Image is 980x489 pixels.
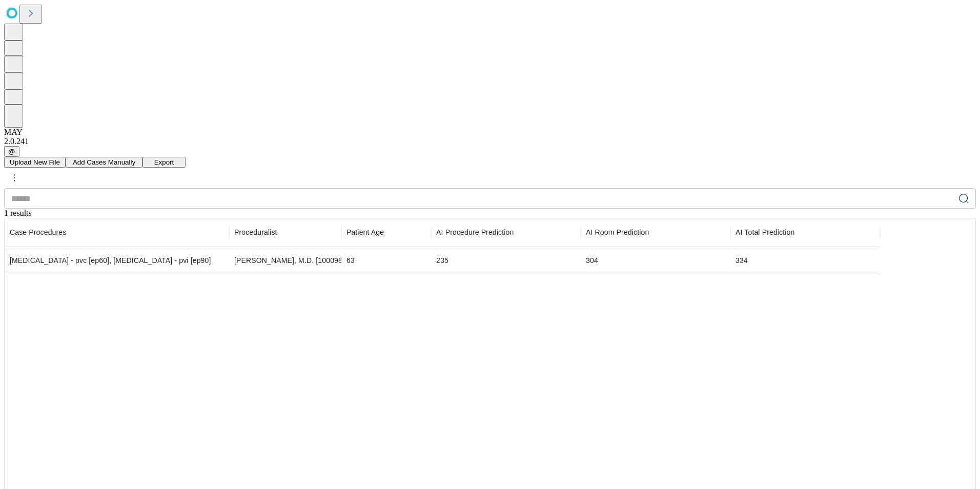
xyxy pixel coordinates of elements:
[4,146,19,157] button: @
[736,256,748,264] span: 334
[142,157,186,166] a: Export
[10,248,224,274] div: [MEDICAL_DATA] - pvc [ep60], [MEDICAL_DATA] - pvi [ep90]
[436,227,514,237] span: Time-out to extubation/pocket closure
[4,209,32,217] span: 1 results
[142,157,186,168] button: Export
[4,157,66,168] button: Upload New File
[154,158,174,166] span: Export
[586,256,598,264] span: 304
[66,157,142,168] button: Add Cases Manually
[5,169,24,187] button: kebab-menu
[736,227,794,237] span: Includes set-up, patient in-room to patient out-of-room, and clean-up
[73,158,135,166] span: Add Cases Manually
[8,148,15,155] span: @
[10,158,60,166] span: Upload New File
[234,248,336,274] div: [PERSON_NAME], M.D. [1000989]
[346,227,384,237] span: Patient Age
[346,248,426,274] div: 63
[234,227,277,237] span: Proceduralist
[4,137,976,146] div: 2.0.241
[10,227,66,237] span: Scheduled procedures
[586,227,649,237] span: Patient in room to patient out of room
[436,256,448,264] span: 235
[4,128,976,137] div: MAY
